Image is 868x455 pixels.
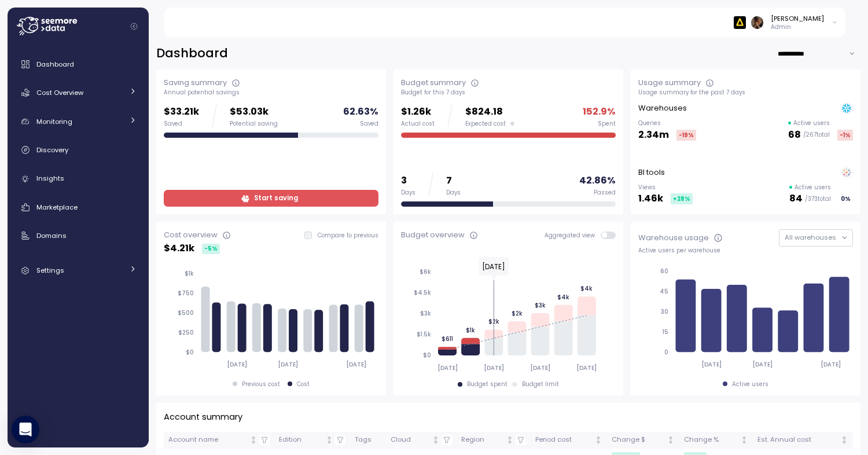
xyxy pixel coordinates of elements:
[638,247,853,255] div: Active users per warehouse
[164,120,199,128] div: Saved
[679,432,753,449] th: Change %Not sorted
[840,436,848,444] div: Not sorted
[771,23,824,31] p: Admin
[254,190,298,206] span: Start saving
[676,130,696,141] div: -19 %
[164,229,218,241] div: Cost overview
[12,110,144,133] a: Monitoring
[583,104,616,120] p: 152.9 %
[598,120,616,128] div: Spent
[12,224,144,247] a: Domains
[417,331,431,338] tspan: $1.5k
[684,435,738,445] div: Change %
[662,328,668,336] tspan: 15
[12,81,144,104] a: Cost Overview
[164,77,227,89] div: Saving summary
[178,289,194,297] tspan: $750
[751,16,763,28] img: ACg8ocLFKfaHXE38z_35D9oG4qLrdLeB_OJFy4BOGq8JL8YSOowJeg=s96-c
[343,104,378,120] p: 62.63 %
[785,233,836,242] span: All warehouses
[12,53,144,76] a: Dashboard
[420,310,431,317] tspan: $3k
[789,191,803,207] p: 84
[355,435,381,445] div: Tags
[36,174,64,183] span: Insights
[360,120,378,128] div: Saved
[466,326,475,334] tspan: $1k
[465,120,506,128] span: Expected cost
[401,173,415,189] p: 3
[638,232,709,244] div: Warehouse usage
[545,232,601,239] span: Aggregated view
[178,309,194,317] tspan: $500
[36,60,74,69] span: Dashboard
[512,310,523,317] tspan: $2k
[701,361,722,368] tspan: [DATE]
[488,318,499,325] tspan: $2k
[732,380,768,388] div: Active users
[420,268,431,276] tspan: $6k
[607,432,679,449] th: Change $Not sorted
[401,229,465,241] div: Budget overview
[12,196,144,219] a: Marketplace
[36,266,64,275] span: Settings
[457,432,531,449] th: RegionNot sorted
[779,229,853,246] button: All warehouses
[482,262,505,271] text: [DATE]
[437,364,457,372] tspan: [DATE]
[667,436,675,444] div: Not sorted
[12,167,144,190] a: Insights
[805,195,831,203] p: / 373 total
[838,193,853,204] div: 0 %
[36,145,68,155] span: Discovery
[671,193,693,204] div: +28 %
[127,22,141,31] button: Collapse navigation
[535,302,546,309] tspan: $3k
[535,435,593,445] div: Period cost
[401,189,415,197] div: Days
[638,102,687,114] p: Warehouses
[638,167,665,178] p: BI tools
[391,435,430,445] div: Cloud
[168,435,248,445] div: Account name
[164,104,199,120] p: $33.21k
[386,432,457,449] th: CloudNot sorted
[414,289,431,296] tspan: $4.5k
[522,380,559,388] div: Budget limit
[594,436,602,444] div: Not sorted
[274,432,350,449] th: EditionNot sorted
[278,361,299,368] tspan: [DATE]
[506,436,514,444] div: Not sorted
[803,131,830,139] p: / 267 total
[325,436,333,444] div: Not sorted
[36,203,78,212] span: Marketplace
[757,435,838,445] div: Est. Annual cost
[660,267,668,275] tspan: 60
[423,351,431,359] tspan: $0
[297,380,310,388] div: Cost
[36,231,67,240] span: Domains
[36,88,83,97] span: Cost Overview
[771,14,824,23] div: [PERSON_NAME]
[185,270,194,277] tspan: $1k
[12,416,39,443] div: Open Intercom Messenger
[36,117,72,126] span: Monitoring
[164,241,194,256] p: $ 4.21k
[821,361,841,368] tspan: [DATE]
[401,120,435,128] div: Actual cost
[12,138,144,162] a: Discovery
[446,189,461,197] div: Days
[579,173,616,189] p: 42.86 %
[795,184,831,192] p: Active users
[594,189,616,197] div: Passed
[753,432,853,449] th: Est. Annual costNot sorted
[638,89,853,97] div: Usage summary for the past 7 days
[432,436,440,444] div: Not sorted
[664,348,668,356] tspan: 0
[467,380,507,388] div: Budget spent
[660,288,668,295] tspan: 45
[401,104,435,120] p: $1.26k
[793,119,830,127] p: Active users
[164,432,275,449] th: Account nameNot sorted
[576,364,597,372] tspan: [DATE]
